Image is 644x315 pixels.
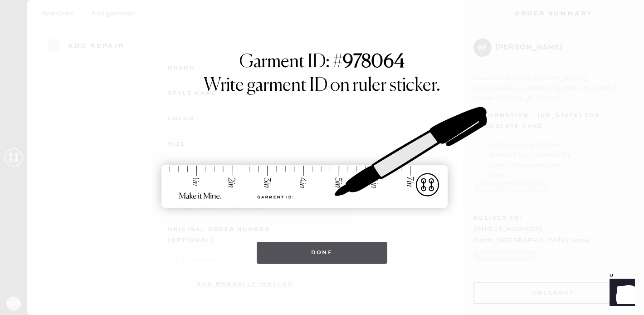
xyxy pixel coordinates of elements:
iframe: Front Chat [601,274,640,313]
h1: Garment ID: # [239,51,405,75]
img: ruler-sticker-sharpie.svg [152,83,492,233]
strong: 978064 [343,53,405,71]
button: Done [257,242,388,264]
h1: Write garment ID on ruler sticker. [204,75,440,97]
